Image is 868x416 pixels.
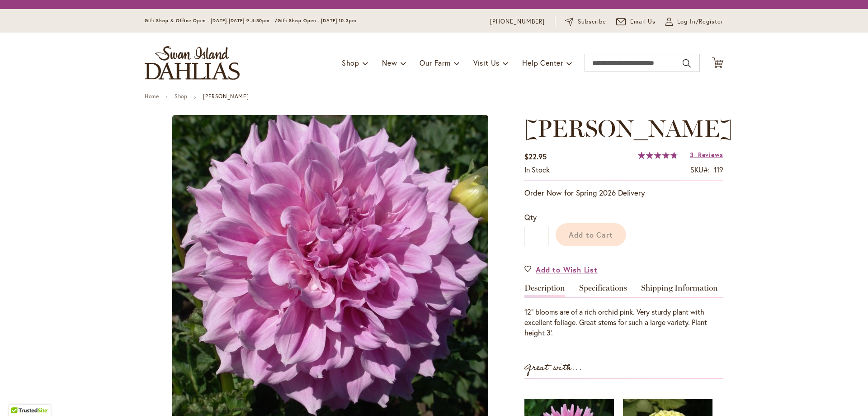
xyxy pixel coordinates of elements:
[638,152,678,159] div: 96%
[579,284,627,297] a: Specifications
[342,58,359,67] span: Shop
[145,46,240,80] a: store logo
[522,58,563,67] span: Help Center
[524,307,723,338] div: 12" blooms are of a rich orchid pink. Very sturdy plant with excellent foliage. Great stems for s...
[420,58,450,67] span: Our Farm
[382,58,397,67] span: New
[616,17,656,26] a: Email Us
[524,212,537,222] span: Qty
[203,93,249,100] strong: [PERSON_NAME]
[524,360,582,375] strong: Great with...
[145,18,278,24] span: Gift Shop & Office Open - [DATE]-[DATE] 9-4:30pm /
[536,264,598,275] span: Add to Wish List
[690,150,694,159] span: 3
[665,17,723,26] a: Log In/Register
[524,152,547,161] span: $22.95
[714,165,723,175] div: 119
[578,17,606,26] span: Subscribe
[630,17,656,26] span: Email Us
[524,284,723,338] div: Detailed Product Info
[490,17,545,26] a: [PHONE_NUMBER]
[524,165,550,174] span: In stock
[524,284,565,297] a: Description
[641,284,718,297] a: Shipping Information
[524,187,723,198] p: Order Now for Spring 2026 Delivery
[698,150,723,159] span: Reviews
[278,18,356,24] span: Gift Shop Open - [DATE] 10-3pm
[524,114,733,143] span: [PERSON_NAME]
[677,17,723,26] span: Log In/Register
[524,165,550,175] div: Availability
[524,264,598,275] a: Add to Wish List
[473,58,500,67] span: Visit Us
[565,17,606,26] a: Subscribe
[145,93,159,100] a: Home
[690,165,710,174] strong: SKU
[175,93,187,100] a: Shop
[690,150,723,159] a: 3 Reviews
